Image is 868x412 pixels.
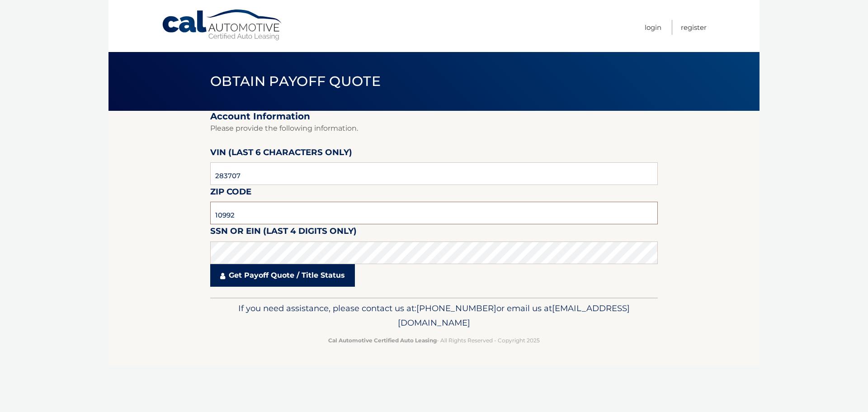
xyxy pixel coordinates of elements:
[328,337,437,344] strong: Cal Automotive Certified Auto Leasing
[210,264,355,287] a: Get Payoff Quote / Title Status
[416,303,496,313] span: [PHONE_NUMBER]
[210,73,381,90] span: Obtain Payoff Quote
[681,20,707,35] a: Register
[210,224,357,241] label: SSN or EIN (last 4 digits only)
[210,185,251,202] label: Zip Code
[216,301,652,330] p: If you need assistance, please contact us at: or email us at
[216,336,652,345] p: - All Rights Reserved - Copyright 2025
[210,146,352,162] label: VIN (last 6 characters only)
[210,111,658,122] h2: Account Information
[645,20,661,35] a: Login
[210,122,658,135] p: Please provide the following information.
[161,9,283,41] a: Cal Automotive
